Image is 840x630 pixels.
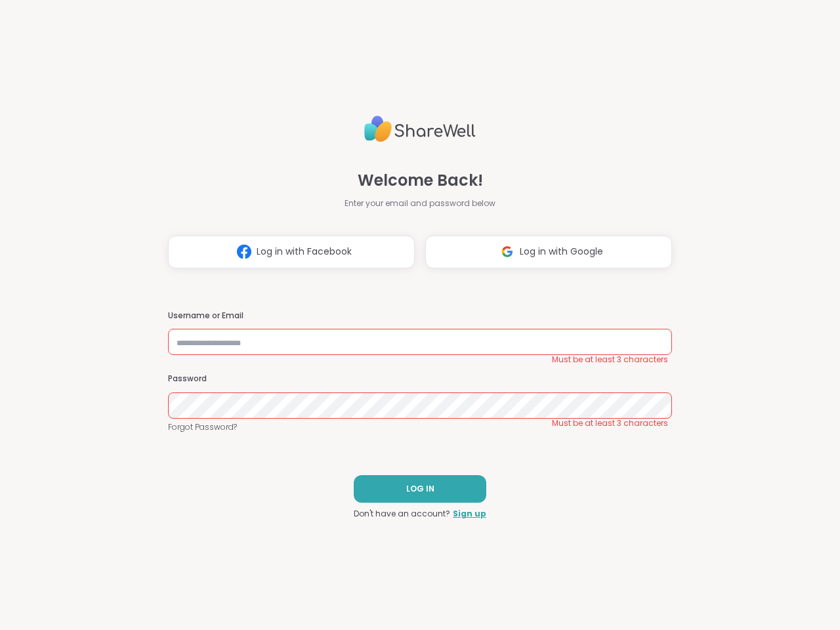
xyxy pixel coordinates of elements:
img: ShareWell Logo [364,110,476,148]
img: ShareWell Logomark [495,240,520,264]
button: LOG IN [354,475,486,503]
img: ShareWell Logomark [232,240,257,264]
button: Log in with Google [425,236,672,268]
span: Must be at least 3 characters [552,354,668,365]
h3: Username or Email [168,310,672,322]
a: Forgot Password? [168,421,672,433]
span: LOG IN [406,483,434,495]
a: Sign up [453,508,486,520]
span: Log in with Google [520,245,603,259]
span: Enter your email and password below [345,198,495,209]
span: Welcome Back! [358,169,483,192]
h3: Password [168,373,672,385]
span: Don't have an account? [354,508,450,520]
button: Log in with Facebook [168,236,415,268]
span: Must be at least 3 characters [552,418,668,429]
span: Log in with Facebook [257,245,352,259]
